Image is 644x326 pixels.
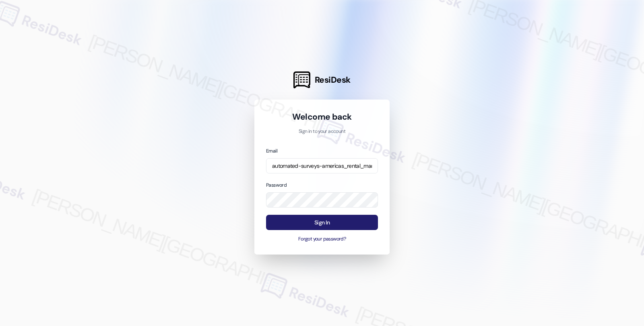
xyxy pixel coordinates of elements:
p: Sign in to your account [266,128,378,135]
button: Forgot your password? [266,236,378,243]
span: ResiDesk [315,74,351,86]
label: Password [266,182,287,188]
label: Email [266,148,277,154]
button: Sign In [266,215,378,230]
img: ResiDesk Logo [293,71,310,88]
h1: Welcome back [266,111,378,122]
input: name@example.com [266,158,378,174]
